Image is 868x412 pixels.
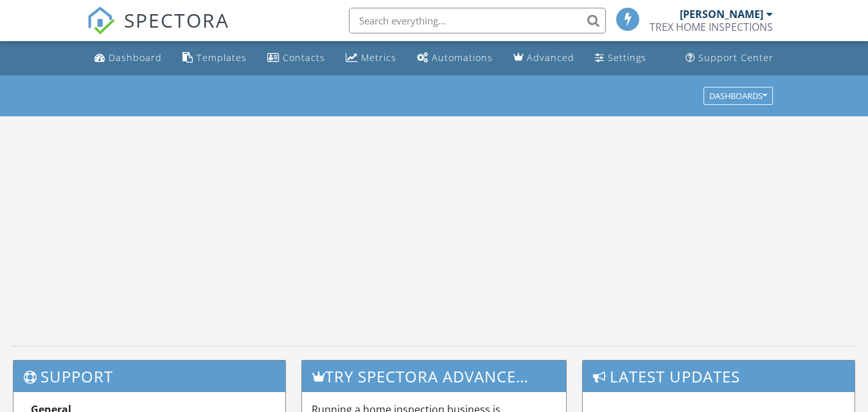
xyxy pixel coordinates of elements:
[262,46,330,70] a: Contacts
[650,21,773,33] div: TREX HOME INSPECTIONS
[527,51,574,64] div: Advanced
[583,361,855,392] h3: Latest Updates
[680,46,779,70] a: Support Center
[680,8,763,21] div: [PERSON_NAME]
[432,51,493,64] div: Automations
[508,46,580,70] a: Advanced
[349,8,606,33] input: Search everything...
[89,46,167,70] a: Dashboard
[341,46,402,70] a: Metrics
[412,46,498,70] a: Automations (Basic)
[283,51,325,64] div: Contacts
[709,91,767,100] div: Dashboards
[13,361,285,392] h3: Support
[704,87,773,105] button: Dashboards
[109,51,162,64] div: Dashboard
[590,46,651,70] a: Settings
[197,51,247,64] div: Templates
[177,46,252,70] a: Templates
[361,51,396,64] div: Metrics
[608,51,646,64] div: Settings
[302,361,566,392] h3: Try spectora advanced [DATE]
[87,17,229,44] a: SPECTORA
[698,51,774,64] div: Support Center
[124,6,229,33] span: SPECTORA
[87,6,115,35] img: The Best Home Inspection Software - Spectora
